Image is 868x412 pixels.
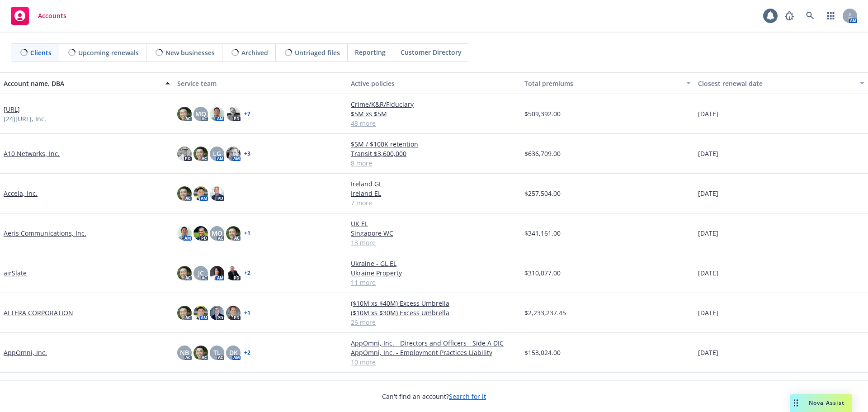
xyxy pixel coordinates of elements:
[210,306,224,320] img: photo
[355,47,386,57] span: Reporting
[382,392,486,401] span: Can't find an account?
[78,48,139,57] span: Upcoming renewals
[351,228,517,238] a: Singapore WC
[244,231,250,236] a: + 1
[698,109,718,118] span: [DATE]
[698,348,718,357] span: [DATE]
[180,348,189,357] span: NB
[351,198,517,208] a: 7 more
[193,306,208,320] img: photo
[177,79,344,88] div: Service team
[698,228,718,238] span: [DATE]
[4,114,46,123] span: [24][URL], Inc.
[524,228,561,238] span: $341,161.00
[524,308,566,317] span: $2,233,237.45
[198,268,204,278] span: JC
[241,48,268,57] span: Archived
[193,147,208,161] img: photo
[698,189,718,198] span: [DATE]
[351,189,517,198] a: Ireland EL
[780,7,798,25] a: Report a Bug
[698,268,718,278] span: [DATE]
[295,48,340,57] span: Untriaged files
[351,317,517,327] a: 26 more
[177,147,192,161] img: photo
[226,226,241,241] img: photo
[244,111,250,117] a: + 7
[4,308,73,317] a: ALTERA CORPORATION
[4,228,86,238] a: Aeris Communications, Inc.
[351,99,517,109] a: Crime/K&R/Fiduciary
[822,7,840,25] a: Switch app
[244,270,250,276] a: + 2
[4,348,47,357] a: AppOmni, Inc.
[351,158,517,168] a: 8 more
[351,109,517,118] a: $5M xs $5M
[351,139,517,149] a: $5M / $100K retention
[351,149,517,158] a: Transit $3,600,000
[193,186,208,201] img: photo
[226,266,241,280] img: photo
[790,394,802,412] div: Drag to move
[809,399,844,407] span: Nova Assist
[351,79,517,88] div: Active policies
[524,79,681,88] div: Total premiums
[229,348,238,357] span: DK
[801,7,819,25] a: Search
[698,79,854,88] div: Closest renewal date
[351,238,517,247] a: 13 more
[698,149,718,158] span: [DATE]
[698,308,718,317] span: [DATE]
[244,350,250,355] a: + 2
[226,306,241,320] img: photo
[351,348,517,357] a: AppOmni, Inc. - Employment Practices Liability
[177,306,192,320] img: photo
[351,219,517,228] a: UK EL
[790,394,852,412] button: Nova Assist
[177,226,192,241] img: photo
[351,338,517,348] a: AppOmni, Inc. - Directors and Officers - Side A DIC
[4,79,160,88] div: Account name, DBA
[351,278,517,287] a: 11 more
[351,298,517,308] a: ($10M xs $40M) Excess Umbrella
[401,47,462,57] span: Customer Directory
[521,72,694,94] button: Total premiums
[213,149,221,158] span: LG
[226,107,241,121] img: photo
[351,268,517,278] a: Ukraine Property
[694,72,868,94] button: Closest renewal date
[30,48,52,57] span: Clients
[7,3,70,28] a: Accounts
[210,186,224,201] img: photo
[524,189,561,198] span: $257,504.00
[165,48,215,57] span: New businesses
[38,12,66,19] span: Accounts
[213,348,221,357] span: TL
[226,147,241,161] img: photo
[351,308,517,317] a: ($10M xs $30M) Excess Umbrella
[347,72,521,94] button: Active policies
[351,118,517,128] a: 48 more
[177,186,192,201] img: photo
[351,179,517,189] a: Ireland GL
[4,189,38,198] a: Accela, Inc.
[193,346,208,360] img: photo
[351,259,517,268] a: Ukraine - GL EL
[244,151,250,156] a: + 3
[4,268,27,278] a: airSlate
[210,266,224,280] img: photo
[524,348,561,357] span: $153,024.00
[212,228,222,238] span: MQ
[177,107,192,121] img: photo
[524,109,561,118] span: $509,392.00
[4,149,60,158] a: A10 Networks, Inc.
[4,104,20,114] a: [URL]
[524,268,561,278] span: $310,077.00
[351,357,517,367] a: 10 more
